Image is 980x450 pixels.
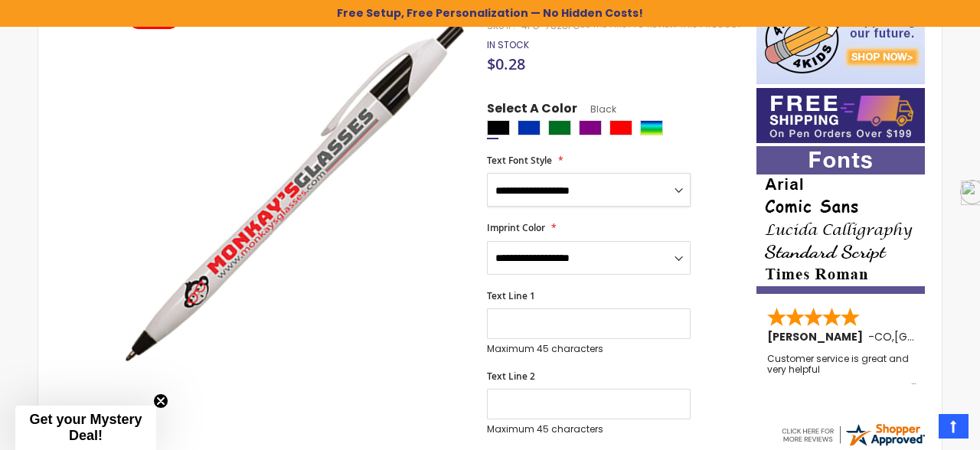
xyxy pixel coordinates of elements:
[487,54,525,74] span: $0.28
[29,412,142,443] span: Get your Mystery Deal!
[548,120,571,135] div: Green
[487,154,552,167] span: Text Font Style
[577,103,616,116] span: Black
[756,88,925,143] img: Free shipping on orders over $199
[116,18,466,367] img: slimster-full-color-pen-black_1.jpg
[487,343,691,355] p: Maximum 45 characters
[518,120,541,135] div: Blue
[779,421,926,448] img: 4pens.com widget logo
[487,39,529,51] div: Availability
[487,120,510,135] div: Black
[487,38,529,51] span: In stock
[580,19,741,31] a: Be the first to review this product
[874,329,892,344] span: CO
[609,120,632,135] div: Red
[579,120,602,135] div: Purple
[767,354,916,386] div: Customer service is great and very helpful
[939,414,969,439] a: Top
[640,120,663,135] div: Assorted
[756,146,925,294] img: font-personalization-examples
[15,406,156,450] div: Get your Mystery Deal!Close teaser
[487,221,545,234] span: Imprint Color
[767,329,868,344] span: [PERSON_NAME]
[487,100,577,121] span: Select A Color
[487,370,535,383] span: Text Line 2
[487,423,691,435] p: Maximum 45 characters
[153,393,168,409] button: Close teaser
[487,289,535,302] span: Text Line 1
